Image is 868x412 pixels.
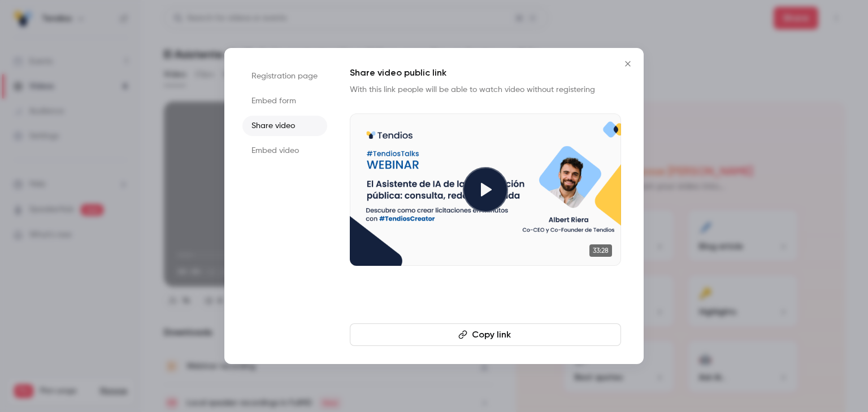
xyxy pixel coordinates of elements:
[242,116,327,136] li: Share video
[350,323,621,346] button: Copy link
[242,91,327,111] li: Embed form
[617,52,639,75] button: Close
[350,113,621,266] a: 33:28
[350,84,621,95] p: With this link people will be able to watch video without registering
[589,244,612,257] span: 33:28
[242,141,327,161] li: Embed video
[350,66,621,80] h1: Share video public link
[242,66,327,86] li: Registration page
